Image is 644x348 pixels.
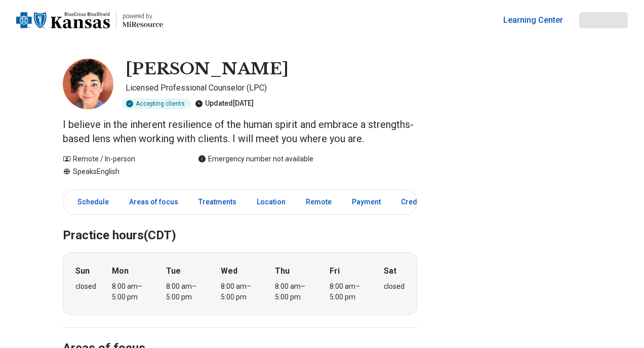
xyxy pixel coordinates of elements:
[275,265,290,277] strong: Thu
[330,265,340,277] strong: Fri
[346,192,387,212] a: Payment
[75,281,96,292] div: closed
[251,192,292,212] a: Location
[192,192,243,212] a: Treatments
[112,281,151,302] div: 8:00 am – 5:00 pm
[195,98,254,109] div: Updated [DATE]
[112,265,129,277] strong: Mon
[503,14,563,26] a: Learning Center
[75,265,90,277] strong: Sun
[166,265,181,277] strong: Tue
[198,154,313,164] div: Emergency number not available
[126,82,417,94] p: Licensed Professional Counselor (LPC)
[63,252,417,315] div: When does the program meet?
[275,281,314,302] div: 8:00 am – 5:00 pm
[221,281,260,302] div: 8:00 am – 5:00 pm
[123,12,163,20] p: powered by
[63,203,417,244] h2: Practice hours (CDT)
[63,166,178,177] div: Speaks English
[63,117,417,146] p: I believe in the inherent resilience of the human spirit and embrace a strengths-based lens when ...
[384,265,396,277] strong: Sat
[395,192,446,212] a: Credentials
[65,192,115,212] a: Schedule
[63,154,178,164] div: Remote / In-person
[221,265,237,277] strong: Wed
[166,281,205,302] div: 8:00 am – 5:00 pm
[330,281,369,302] div: 8:00 am – 5:00 pm
[384,281,405,292] div: closed
[63,59,113,109] img: Ashley Estrada, Licensed Professional Counselor (LPC)
[122,98,191,109] div: Accepting clients
[123,192,184,212] a: Areas of focus
[300,192,338,212] a: Remote
[126,59,289,80] h1: [PERSON_NAME]
[16,4,163,36] a: Home page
